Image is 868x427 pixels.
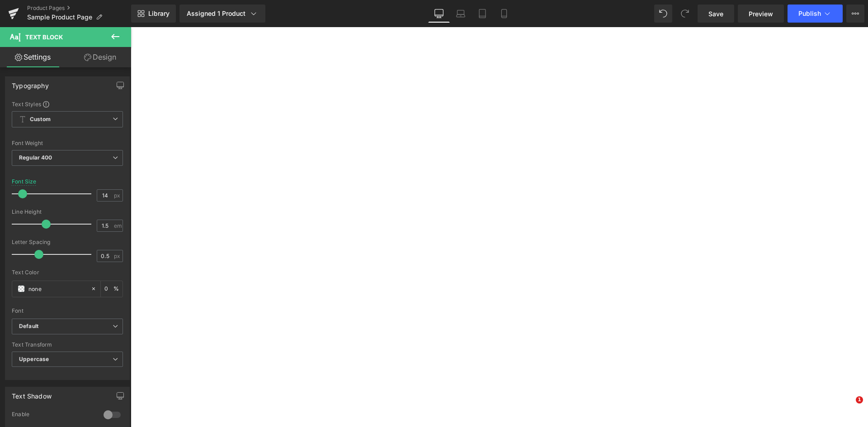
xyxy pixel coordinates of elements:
[12,77,49,89] div: Typography
[837,396,859,418] iframe: Intercom live chat
[12,387,52,400] div: Text Shadow
[114,192,122,198] span: px
[472,5,493,23] a: Tablet
[114,223,122,229] span: em
[30,116,51,123] b: Custom
[12,178,37,185] div: Font Size
[12,140,123,146] div: Font Weight
[27,5,131,12] a: Product Pages
[12,100,123,108] div: Text Styles
[114,253,122,259] span: px
[654,5,672,23] button: Undo
[187,9,258,18] div: Assigned 1 Product
[148,9,170,18] span: Library
[12,269,123,276] div: Text Color
[12,209,123,215] div: Line Height
[12,239,123,245] div: Letter Spacing
[428,5,450,23] a: Desktop
[12,411,94,420] div: Enable
[67,47,133,67] a: Design
[798,10,821,17] span: Publish
[676,5,694,23] button: Redo
[708,9,723,19] span: Save
[856,396,863,404] span: 1
[131,5,176,23] a: New Library
[738,5,784,23] a: Preview
[846,5,864,23] button: More
[788,5,843,23] button: Publish
[25,33,63,41] span: Text Block
[19,356,49,362] b: Uppercase
[493,5,515,23] a: Mobile
[450,5,472,23] a: Laptop
[12,342,123,348] div: Text Transform
[19,323,38,330] i: Default
[12,308,123,314] div: Font
[101,281,123,297] div: %
[28,284,86,294] input: Color
[19,154,52,161] b: Regular 400
[749,9,773,19] span: Preview
[27,14,92,21] span: Sample Product Page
